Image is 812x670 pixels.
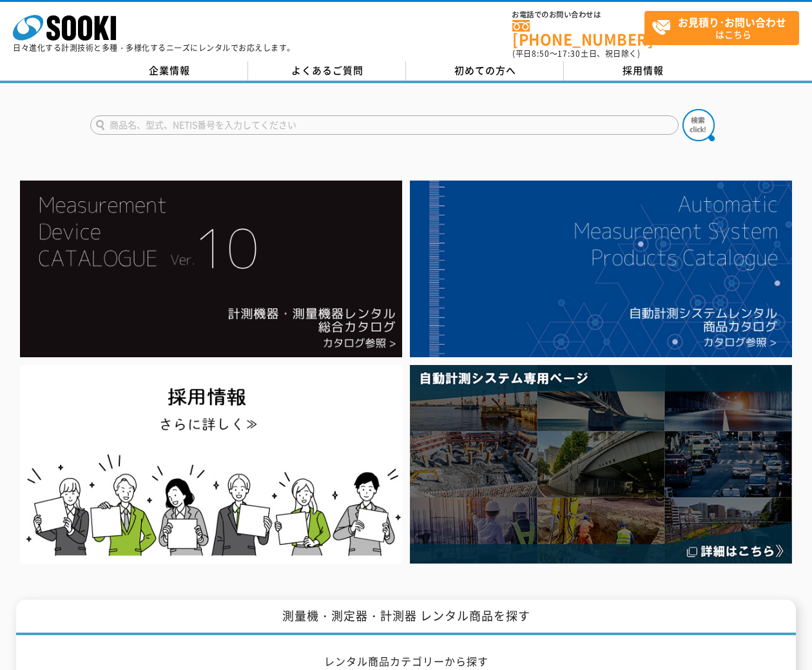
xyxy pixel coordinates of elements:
[20,181,402,357] img: Catalog Ver10
[29,655,783,668] h2: レンタル商品カテゴリーから探す
[20,365,402,564] img: SOOKI recruit
[410,181,792,357] img: 自動計測システムカタログ
[90,61,248,81] a: 企業情報
[410,365,792,564] img: 自動計測システム専用ページ
[644,11,799,45] a: お見積り･お問い合わせはこちら
[557,48,581,59] span: 17:30
[678,14,786,30] strong: お見積り･お問い合わせ
[406,61,564,81] a: 初めての方へ
[682,109,715,141] img: btn_search.png
[512,20,644,46] a: [PHONE_NUMBER]
[512,11,644,19] span: お電話でのお問い合わせは
[454,63,516,77] span: 初めての方へ
[564,61,722,81] a: 採用情報
[512,48,640,59] span: (平日 ～ 土日、祝日除く)
[532,48,550,59] span: 8:50
[652,12,798,44] span: はこちら
[248,61,406,81] a: よくあるご質問
[90,115,679,135] input: 商品名、型式、NETIS番号を入力してください
[16,600,796,635] h1: 測量機・測定器・計測器 レンタル商品を探す
[13,44,295,52] p: 日々進化する計測技術と多種・多様化するニーズにレンタルでお応えします。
